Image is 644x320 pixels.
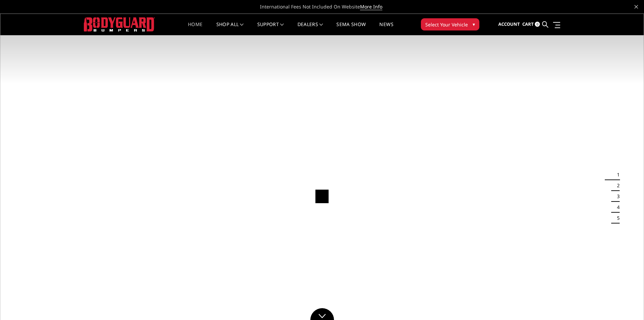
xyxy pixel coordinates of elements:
a: Support [257,22,284,35]
a: Dealers [297,22,323,35]
a: News [379,22,393,35]
span: Select Your Vehicle [425,21,468,28]
button: 4 of 5 [613,202,620,213]
a: Click to Down [310,308,334,320]
a: Account [498,15,520,34]
button: 1 of 5 [613,169,620,180]
button: Select Your Vehicle [421,18,479,30]
a: shop all [216,22,244,35]
a: More Info [360,3,382,10]
button: 2 of 5 [613,180,620,191]
button: 5 of 5 [613,213,620,223]
a: Cart 0 [522,15,540,34]
img: BODYGUARD BUMPERS [84,17,155,31]
a: SEMA Show [336,22,366,35]
button: 3 of 5 [613,191,620,202]
a: Home [188,22,202,35]
span: ▾ [473,21,475,28]
span: Cart [522,21,534,27]
span: 0 [535,22,540,27]
span: Account [498,21,520,27]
